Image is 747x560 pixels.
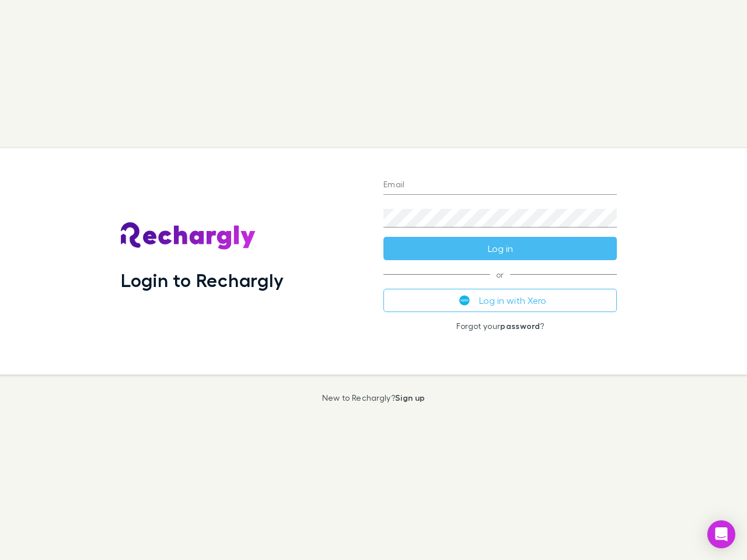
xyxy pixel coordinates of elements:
a: Sign up [395,393,425,402]
p: Forgot your ? [383,321,617,331]
a: password [500,321,540,331]
div: Open Intercom Messenger [707,520,735,548]
p: New to Rechargly? [322,393,425,402]
img: Rechargly's Logo [121,222,256,250]
img: Xero's logo [459,295,470,306]
h1: Login to Rechargly [121,269,284,291]
span: or [383,274,617,275]
button: Log in with Xero [383,289,617,312]
button: Log in [383,237,617,260]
